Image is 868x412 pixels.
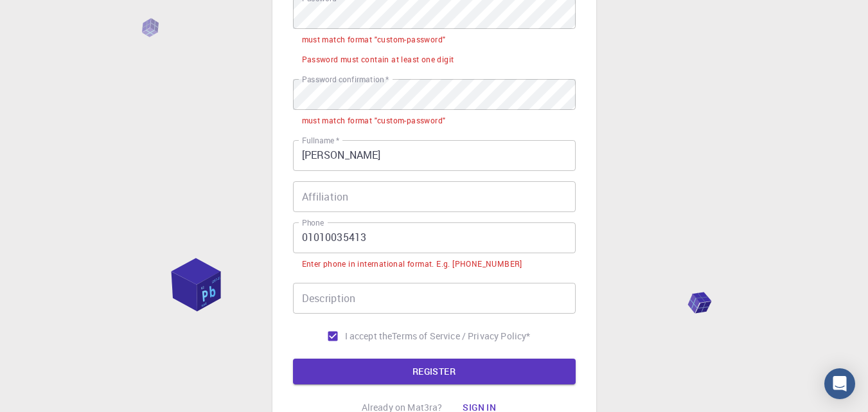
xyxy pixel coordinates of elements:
div: Open Intercom Messenger [824,368,855,399]
label: Password confirmation [302,74,389,85]
p: Terms of Service / Privacy Policy * [392,330,530,343]
a: Terms of Service / Privacy Policy* [392,330,530,343]
label: Phone [302,217,324,228]
div: Enter phone in international format. E.g. [PHONE_NUMBER] [302,258,522,271]
div: Password must contain at least one digit [302,53,454,66]
div: must match format "custom-password" [302,33,446,46]
label: Fullname [302,135,339,146]
div: must match format "custom-password" [302,114,446,127]
span: I accept the [345,330,393,343]
button: REGISTER [293,359,576,384]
